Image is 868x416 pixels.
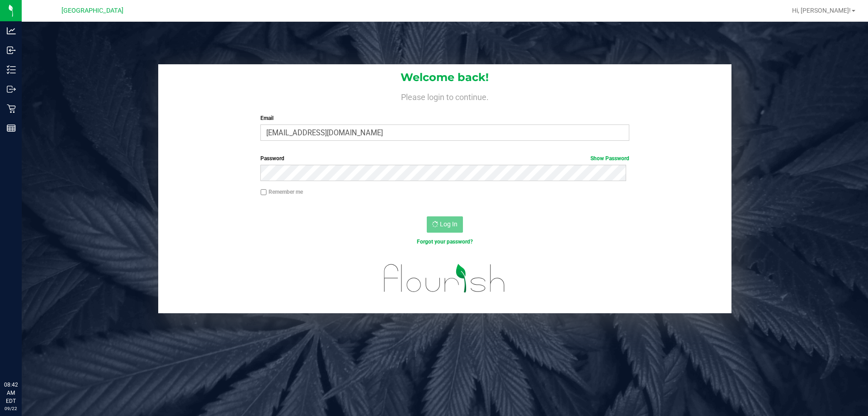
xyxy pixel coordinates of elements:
[427,216,463,233] button: Log In
[373,255,516,301] img: flourish_logo.svg
[158,91,731,101] h4: Please login to continue.
[417,239,473,245] a: Forgot your password?
[260,155,284,162] span: Password
[61,7,123,14] span: [GEOGRAPHIC_DATA]
[4,405,18,412] p: 09/22
[7,85,16,94] inline-svg: Outbound
[792,7,851,14] span: Hi, [PERSON_NAME]!
[260,188,303,196] label: Remember me
[4,381,18,405] p: 08:42 AM EDT
[260,189,267,196] input: Remember me
[260,114,629,122] label: Email
[7,26,16,35] inline-svg: Analytics
[440,220,458,228] span: Log In
[7,46,16,55] inline-svg: Inbound
[158,72,731,83] h1: Welcome back!
[7,65,16,74] inline-svg: Inventory
[590,155,629,162] a: Show Password
[7,124,16,133] inline-svg: Reports
[7,104,16,113] inline-svg: Retail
